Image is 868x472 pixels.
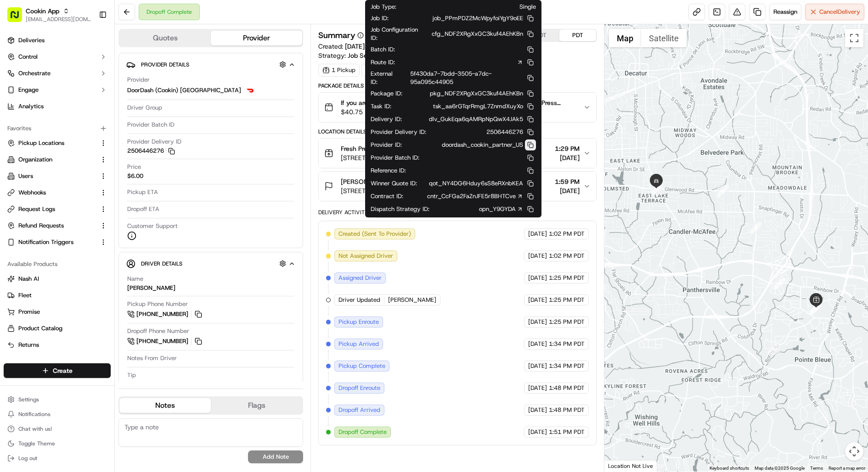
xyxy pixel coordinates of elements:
[126,256,295,271] button: Driver Details
[4,66,111,81] button: Orchestrate
[528,318,547,326] span: [DATE]
[710,465,749,472] button: Keyboard shortcuts
[371,141,402,149] span: Provider ID :
[429,179,523,188] span: qot_NY4DG6Hduy6sS8eRXnbKEA
[429,115,523,123] span: dlv_GukEqa6qAMRpNpQwX4JAk5
[18,324,62,333] span: Product Catalog
[371,89,402,98] span: Package ID :
[371,179,417,188] span: Winner Quote ID :
[4,169,111,183] button: Users
[338,406,380,414] span: Dropoff Arrived
[18,155,52,164] span: Organization
[432,30,523,38] span: cfg_NDF2XRgXxGC3kuf4AEhKBn
[127,327,189,335] span: Dropoff Phone Number
[127,300,188,308] span: Pickup Phone Number
[127,86,241,94] span: DoorDash (Cookin) [GEOGRAPHIC_DATA]
[773,8,797,16] span: Reassign
[810,466,823,471] a: Terms (opens in new tab)
[53,366,73,375] span: Create
[338,384,380,392] span: Dropoff Enroute
[141,260,182,267] span: Driver Details
[18,133,70,142] span: Knowledge Base
[4,408,111,421] button: Notifications
[127,205,159,213] span: Dropoff ETA
[341,186,401,195] span: [STREET_ADDRESS]
[4,83,111,97] button: Engage
[371,70,399,86] span: External ID :
[371,115,402,123] span: Delivery ID :
[9,87,26,104] img: 1736555255976-a54dd68f-1ca7-489b-9aae-adbdc363a1c4
[127,222,178,230] span: Customer Support
[348,51,430,60] span: Job Settings (opn_Y9GYDA)
[18,222,64,230] span: Refund Requests
[18,341,39,349] span: Returns
[338,362,385,370] span: Pickup Complete
[345,42,391,50] span: [DATE] 1:02 PM
[18,425,52,433] span: Chat with us!
[4,452,111,465] button: Log out
[555,144,580,153] span: 1:29 PM
[755,466,805,471] span: Map data ©2025 Google
[519,3,536,11] span: Single
[371,128,426,136] span: Provider Delivery ID :
[338,340,379,348] span: Pickup Arrived
[341,177,393,186] span: [PERSON_NAME]
[4,121,111,136] div: Favorites
[479,205,523,213] a: opn_Y9GYDA
[4,218,111,233] button: Refund Requests
[555,153,580,162] span: [DATE]
[26,16,91,23] span: [EMAIL_ADDRESS][DOMAIN_NAME]
[4,202,111,217] button: Request Logs
[7,205,96,213] a: Request Logs
[845,29,863,47] button: Toggle fullscreen view
[4,363,111,378] button: Create
[549,274,585,282] span: 1:25 PM PDT
[341,98,576,107] span: If you are having trouble picking up your order, please contact Fresh Press Salads and Juices for...
[18,172,33,180] span: Users
[486,128,523,136] span: 2506446276
[549,340,585,348] span: 1:34 PM PDT
[18,440,55,447] span: Toggle Theme
[4,288,111,303] button: Fleet
[348,51,437,60] a: Job Settings (opn_Y9GYDA)
[750,222,762,233] div: 5
[211,398,302,413] button: Flags
[127,380,143,389] div: $3.00
[18,396,39,403] span: Settings
[410,70,523,86] span: 5f430da7-7bdd-3505-a7dc-95a095c44905
[371,167,406,175] span: Reference ID :
[371,58,395,67] span: Route ID :
[528,428,547,436] span: [DATE]
[127,188,158,196] span: Pickup ETA
[371,205,429,213] span: Dispatch Strategy ID :
[18,455,37,462] span: Log out
[528,252,547,260] span: [DATE]
[26,6,59,16] button: Cookin App
[528,274,547,282] span: [DATE]
[318,42,391,51] span: Created:
[7,308,107,316] a: Promise
[7,275,107,283] a: Nash AI
[127,336,203,346] a: [PHONE_NUMBER]
[769,4,801,20] button: Reassign
[7,222,96,230] a: Refund Requests
[127,309,203,319] a: [PHONE_NUMBER]
[156,90,167,101] button: Start new chat
[528,384,547,392] span: [DATE]
[7,341,107,349] a: Returns
[18,36,45,44] span: Deliveries
[651,183,663,195] div: 7
[119,398,211,413] button: Notes
[127,172,143,180] span: $6.00
[7,324,107,333] a: Product Catalog
[7,189,96,197] a: Webhooks
[555,177,580,186] span: 1:59 PM
[528,340,547,348] span: [DATE]
[31,96,116,104] div: We're available if you need us!
[427,192,523,200] a: cntr_CcFGa2FaZnJFE5r8BHTCve
[18,139,64,147] span: Pickup Locations
[717,185,729,197] div: 6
